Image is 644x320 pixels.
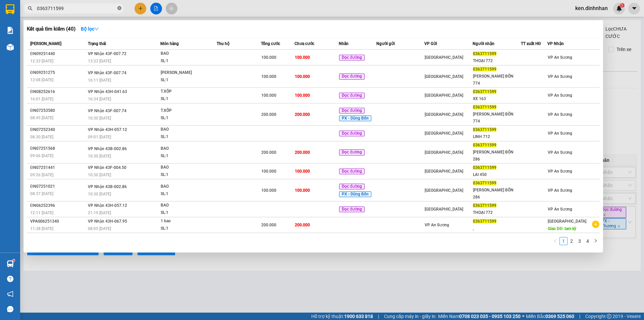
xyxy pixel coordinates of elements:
span: 100.000 [295,188,310,193]
span: close-circle [117,6,121,10]
div: ĐN07251441 [30,164,86,171]
input: Tìm tên, số ĐT hoặc mã đơn [37,5,116,12]
div: SL: 1 [161,225,211,232]
span: Dọc đường [339,131,365,137]
span: VP Nhận 43H-057.12 [88,127,127,132]
span: 09:06 [DATE] [30,153,53,158]
span: Dọc đường [339,184,365,190]
div: [PERSON_NAME] BỐN 286 [473,149,521,163]
span: 16:11 [DATE] [88,78,111,83]
span: [GEOGRAPHIC_DATA] [425,169,463,174]
li: Next Page [592,237,600,245]
span: 10:30 [DATE] [88,154,111,158]
span: VP Gửi [424,41,437,46]
span: 0363711599 [473,67,496,72]
span: Dọc đường [339,55,365,61]
span: 0363711599 [473,143,496,147]
span: Trạng thái [88,41,106,46]
span: 200.000 [295,112,310,117]
span: 08:30 [DATE] [30,135,53,139]
span: 12:08 [DATE] [30,78,53,82]
span: 100.000 [261,93,276,98]
span: [GEOGRAPHIC_DATA] [425,131,463,136]
div: SL: 1 [161,190,211,198]
span: VP An Sương [548,169,572,174]
span: Dọc đường [339,93,365,99]
span: 100.000 [295,74,310,79]
div: ĐN09251440 [30,50,86,57]
div: SL: 1 [161,152,211,160]
button: Bộ lọcdown [75,24,104,34]
span: 0363711599 [473,219,496,224]
div: SL: 1 [161,95,211,103]
span: VP An Sương [425,223,449,227]
div: VPAS06251340 [30,218,86,225]
span: [GEOGRAPHIC_DATA] [548,219,586,224]
span: 200.000 [295,223,310,227]
li: 2 [568,237,576,245]
div: XE 163 [473,95,521,102]
img: solution-icon [7,27,14,34]
span: VP Nhận 43F-007.74 [88,108,126,113]
span: Dọc đường [339,149,365,155]
div: SL: 1 [161,115,211,122]
span: PX - Dũng Bốn [339,116,371,122]
div: BAO [161,202,211,209]
span: VP An Sương [548,207,572,212]
strong: Bộ lọc [81,26,99,32]
div: ĐN07251021 [30,183,86,190]
div: LAI 450 [473,171,521,178]
sup: 1 [13,259,15,261]
span: VP An Sương [548,74,572,79]
div: BAO [161,50,211,57]
span: VP An Sương [548,112,572,117]
div: , [473,225,521,232]
span: 200.000 [261,223,276,227]
a: 4 [584,237,591,245]
span: PX - Dũng Bốn [339,191,371,197]
span: 21:19 [DATE] [88,211,111,215]
div: ĐN07252340 [30,126,86,133]
span: close-circle [117,5,121,12]
img: warehouse-icon [7,260,14,267]
span: 08:37 [DATE] [30,191,53,196]
span: message [7,306,13,312]
li: 4 [584,237,592,245]
span: 0363711599 [473,203,496,208]
span: VP An Sương [548,131,572,136]
span: Người nhận [473,41,494,46]
span: VP An Sương [548,55,572,60]
li: 3 [576,237,584,245]
span: 09:01 [DATE] [88,135,111,139]
button: right [592,237,600,245]
div: BAO [161,126,211,133]
span: down [94,27,99,31]
div: T.XỐP [161,88,211,95]
span: Tổng cước [261,41,280,46]
span: 09:26 [DATE] [30,173,53,177]
span: search [28,6,33,11]
span: 0363711599 [473,89,496,94]
span: [PERSON_NAME] [30,41,61,46]
span: 200.000 [261,112,276,117]
span: VP Nhận [547,41,564,46]
span: [GEOGRAPHIC_DATA] [425,188,463,193]
span: VP Nhận 43H-057.12 [88,203,127,208]
span: right [594,239,598,243]
span: 12:11 [DATE] [30,211,53,215]
div: SL: 1 [161,133,211,141]
span: 16:01 [DATE] [30,97,53,101]
div: SL: 1 [161,209,211,217]
img: warehouse-icon [7,44,14,51]
span: 08:05 [DATE] [88,226,111,231]
span: [GEOGRAPHIC_DATA] [425,150,463,155]
span: plus-circle [592,221,599,228]
li: 1 [559,237,568,245]
span: VP An Sương [548,150,572,155]
span: [GEOGRAPHIC_DATA] [425,112,463,117]
span: 10:30 [DATE] [88,192,111,196]
span: 0363711599 [473,105,496,109]
span: 0363711599 [473,51,496,56]
span: [GEOGRAPHIC_DATA] [425,55,463,60]
div: ĐN07251568 [30,145,86,152]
